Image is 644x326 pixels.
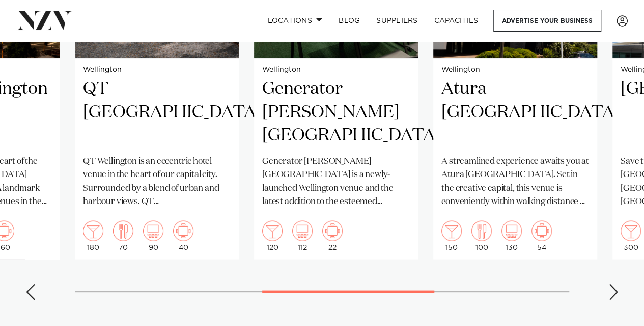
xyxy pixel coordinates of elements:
[262,155,410,208] p: Generator [PERSON_NAME][GEOGRAPHIC_DATA] is a newly-launched Wellington venue and the latest addi...
[501,220,522,251] div: 130
[143,220,163,251] div: 90
[441,220,462,241] img: cocktail.png
[262,78,410,146] h2: Generator [PERSON_NAME][GEOGRAPHIC_DATA]
[83,220,103,241] img: cocktail.png
[368,10,426,32] a: SUPPLIERS
[83,155,231,208] p: QT Wellington is an eccentric hotel venue in the heart of our capital city. Surrounded by a blend...
[173,220,193,251] div: 40
[259,10,330,32] a: Locations
[441,220,462,251] div: 150
[113,220,133,241] img: dining.png
[493,10,601,32] a: Advertise your business
[471,220,492,241] img: dining.png
[322,220,343,241] img: meeting.png
[16,11,72,30] img: nzv-logo.png
[173,220,193,241] img: meeting.png
[322,220,343,251] div: 22
[262,220,283,251] div: 120
[531,220,552,251] div: 54
[83,66,231,74] small: Wellington
[83,78,231,146] h2: QT [GEOGRAPHIC_DATA]
[501,220,522,241] img: theatre.png
[143,220,163,241] img: theatre.png
[330,10,368,32] a: BLOG
[441,155,589,208] p: A streamlined experience awaits you at Atura [GEOGRAPHIC_DATA]. Set in the creative capital, this...
[292,220,313,251] div: 112
[83,220,103,251] div: 180
[262,66,410,74] small: Wellington
[471,220,492,251] div: 100
[531,220,552,241] img: meeting.png
[262,220,283,241] img: cocktail.png
[621,220,641,241] img: cocktail.png
[441,78,589,146] h2: Atura [GEOGRAPHIC_DATA]
[292,220,313,241] img: theatre.png
[113,220,133,251] div: 70
[621,220,641,251] div: 300
[441,66,589,74] small: Wellington
[426,10,487,32] a: Capacities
